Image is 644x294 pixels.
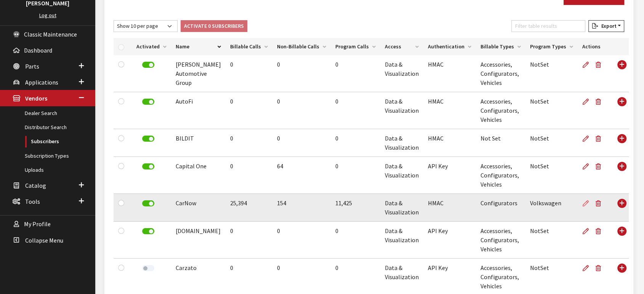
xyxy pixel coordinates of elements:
td: Accessories, Configurators, Vehicles [476,157,525,194]
th: Billable Types: activate to sort column ascending [476,38,525,55]
label: Deactivate Subscriber [142,136,154,142]
td: Data & Visualization [380,194,423,222]
td: 0 [226,157,272,194]
td: Data & Visualization [380,92,423,129]
td: Accessories, Configurators, Vehicles [476,92,525,129]
td: CarNow [171,194,226,222]
a: Edit Subscriber [582,157,592,176]
button: Delete Subscriber [592,259,607,278]
span: Dashboard [24,46,52,54]
td: Capital One [171,157,226,194]
a: Edit Subscriber [582,92,592,111]
span: Parts [25,62,39,70]
a: Edit Subscriber [582,259,592,278]
td: 0 [226,129,272,157]
button: Delete Subscriber [592,157,607,176]
span: My Profile [24,220,51,228]
label: Deactivate Subscriber [142,62,154,68]
td: Volkswagen [525,194,578,222]
td: 0 [331,157,380,194]
td: Not Set [476,129,525,157]
td: AutoFi [171,92,226,129]
button: Delete Subscriber [592,129,607,148]
td: 64 [272,157,331,194]
span: Catalog [25,182,46,189]
td: HMAC [423,55,476,92]
td: 0 [226,92,272,129]
td: 0 [331,129,380,157]
label: Deactivate Subscriber [142,99,154,105]
button: Delete Subscriber [592,194,607,213]
td: [PERSON_NAME] Automotive Group [171,55,226,92]
td: 0 [272,55,331,92]
span: Vendors [25,95,47,102]
button: Export [588,20,624,32]
span: Classic Maintenance [24,30,77,38]
th: Non-Billable Calls: activate to sort column ascending [272,38,331,55]
td: 0 [272,92,331,129]
td: Accessories, Configurators, Vehicles [476,55,525,92]
input: Filter table results [511,20,585,32]
td: 0 [331,55,380,92]
button: Delete Subscriber [592,92,607,111]
button: Delete Subscriber [592,222,607,241]
button: Delete Subscriber [592,55,607,74]
td: NotSet [525,157,578,194]
td: Use Enter key to show more/less [612,222,629,259]
td: 11,425 [331,194,380,222]
td: Data & Visualization [380,55,423,92]
th: Program Calls: activate to sort column ascending [331,38,380,55]
th: Authentication: activate to sort column ascending [423,38,476,55]
label: Activate Subscriber [142,265,154,271]
span: Collapse Menu [25,236,63,244]
td: API Key [423,157,476,194]
td: 154 [272,194,331,222]
td: 25,394 [226,194,272,222]
td: 0 [226,55,272,92]
td: API Key [423,222,476,259]
td: Use Enter key to show more/less [612,92,629,129]
td: 0 [331,222,380,259]
th: Activated: activate to sort column ascending [132,38,171,55]
span: Tools [25,198,40,205]
th: Program Types: activate to sort column ascending [525,38,578,55]
td: 0 [226,222,272,259]
td: HMAC [423,92,476,129]
td: Accessories, Configurators, Vehicles [476,222,525,259]
td: NotSet [525,129,578,157]
th: Access: activate to sort column ascending [380,38,423,55]
td: 0 [272,129,331,157]
label: Deactivate Subscriber [142,228,154,234]
td: Use Enter key to show more/less [612,55,629,92]
a: Edit Subscriber [582,194,592,213]
span: Export [598,22,616,29]
td: Use Enter key to show more/less [612,194,629,222]
th: Name: activate to sort column descending [171,38,226,55]
a: Edit Subscriber [582,129,592,148]
td: 0 [272,222,331,259]
td: NotSet [525,222,578,259]
span: Applications [25,78,58,86]
td: [DOMAIN_NAME] [171,222,226,259]
td: HMAC [423,194,476,222]
td: Data & Visualization [380,222,423,259]
td: Use Enter key to show more/less [612,129,629,157]
td: NotSet [525,55,578,92]
td: BILDIT [171,129,226,157]
td: Data & Visualization [380,129,423,157]
a: Log out [39,12,56,19]
a: Edit Subscriber [582,222,592,241]
td: NotSet [525,92,578,129]
label: Deactivate Subscriber [142,200,154,206]
th: Actions [578,38,612,55]
td: 0 [331,92,380,129]
td: Configurators [476,194,525,222]
td: Use Enter key to show more/less [612,157,629,194]
td: Data & Visualization [380,157,423,194]
a: Edit Subscriber [582,55,592,74]
td: HMAC [423,129,476,157]
th: Billable Calls: activate to sort column ascending [226,38,272,55]
label: Deactivate Subscriber [142,163,154,169]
